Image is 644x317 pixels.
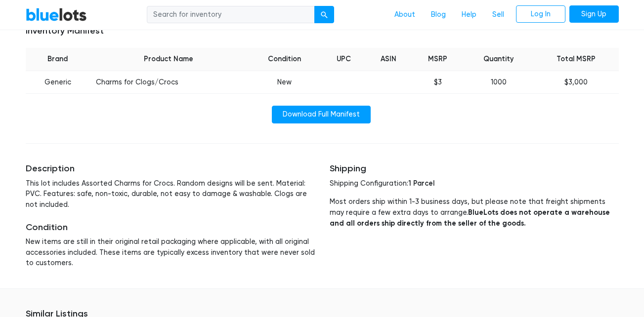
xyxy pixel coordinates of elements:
[26,222,315,233] h5: Condition
[330,178,619,189] p: Shipping Configuration:
[386,5,423,24] a: About
[330,208,610,228] strong: BlueLots does not operate a warehouse and all orders ship directly from the seller of the goods.
[26,163,315,174] h5: Description
[366,48,412,71] th: ASIN
[464,71,534,94] td: 1000
[454,5,484,24] a: Help
[484,5,512,24] a: Sell
[247,48,322,71] th: Condition
[90,48,247,71] th: Product Name
[423,5,454,24] a: Blog
[516,5,565,23] a: Log In
[464,48,534,71] th: Quantity
[26,178,315,210] p: This lot includes Assorted Charms for Crocs. Random designs will be sent. Material: PVC. Features...
[412,71,464,94] td: $3
[330,197,619,229] p: Most orders ship within 1-3 business days, but please note that freight shipments may require a f...
[26,26,619,37] h5: Inventory Manifest
[322,48,365,71] th: UPC
[330,163,619,174] h5: Shipping
[247,71,322,94] td: New
[26,48,90,71] th: Brand
[26,7,87,22] a: BlueLots
[26,71,90,94] td: Generic
[90,71,247,94] td: Charms for Clogs/Crocs
[408,179,434,188] span: 1 Parcel
[569,5,619,23] a: Sign Up
[534,48,619,71] th: Total MSRP
[272,106,371,123] a: Download Full Manifest
[412,48,464,71] th: MSRP
[26,237,315,269] p: New items are still in their original retail packaging where applicable, with all original access...
[534,71,619,94] td: $3,000
[147,6,315,24] input: Search for inventory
